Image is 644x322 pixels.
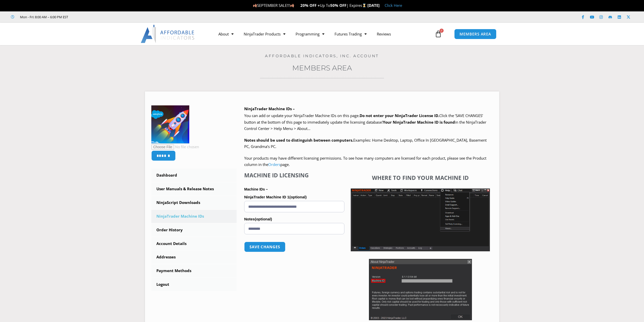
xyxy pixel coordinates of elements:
a: Members Area [292,64,352,72]
h4: Where to find your Machine ID [351,174,490,181]
a: Addresses [151,251,237,264]
img: Screenshot 2025-01-17 114931 | Affordable Indicators – NinjaTrader [369,259,472,320]
span: Your products may have different licensing permissions. To see how many computers are licensed fo... [244,156,486,167]
img: Screenshot 2025-01-17 1155544 | Affordable Indicators – NinjaTrader [351,188,490,251]
label: Notes [244,215,344,223]
a: NinjaTrader Machine IDs [151,210,237,223]
nav: Account pages [151,169,237,291]
iframe: Customer reviews powered by Trustpilot [75,14,151,20]
span: Examples: Home Desktop, Laptop, Office In [GEOGRAPHIC_DATA], Basement PC, Grandma’s PC. [244,138,487,149]
a: MEMBERS AREA [454,29,496,39]
h4: Machine ID Licensing [244,172,344,178]
span: SEPTEMBER SALE!!! Up To | Expires [253,3,367,8]
a: Futures Trading [329,28,372,40]
span: You can add or update your NinjaTrader Machine IDs on this page. [244,113,360,118]
a: Order History [151,223,237,237]
img: 🍂 [253,4,257,7]
nav: Menu [213,28,433,40]
strong: 50% OFF [330,3,346,8]
span: 0 [440,29,444,33]
img: 🍂 [290,4,294,7]
b: Do not enter your NinjaTrader License ID. [360,113,439,118]
span: MEMBERS AREA [460,32,491,36]
a: Reviews [372,28,396,40]
img: ⌛ [362,4,366,7]
a: NinjaScript Downloads [151,196,237,209]
img: LogoAI | Affordable Indicators – NinjaTrader [141,25,195,43]
a: NinjaTrader Products [239,28,290,40]
a: About [213,28,239,40]
a: User Manuals & Release Notes [151,182,237,196]
a: Orders [268,162,280,167]
span: Mon - Fri: 8:00 AM – 6:00 PM EST [19,14,68,20]
span: (optional) [289,195,306,199]
a: Click Here [385,3,402,8]
img: 1acc5d9c7e92b2525f255721042a4d1170e4d08d9b53877e09c80ad61e6aa6a5 [151,105,189,143]
a: Dashboard [151,169,237,182]
strong: 20% OFF + [300,3,320,8]
label: NinjaTrader Machine ID 1 [244,193,344,201]
span: Click the ‘SAVE CHANGES’ button at the bottom of this page to immediately update the licensing da... [244,113,486,131]
a: Programming [290,28,329,40]
strong: Machine IDs – [244,187,268,191]
a: 0 [427,27,449,41]
b: NinjaTrader Machine IDs – [244,106,295,111]
a: Payment Methods [151,264,237,277]
a: Logout [151,278,237,291]
a: Account Details [151,237,237,250]
strong: Your NinjaTrader Machine ID is found [383,120,455,125]
button: Save changes [244,242,285,252]
span: (optional) [255,217,272,221]
strong: [DATE] [367,3,380,8]
strong: Notes should be used to distinguish between computers. [244,138,353,143]
a: Affordable Indicators, Inc. Account [265,53,379,58]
